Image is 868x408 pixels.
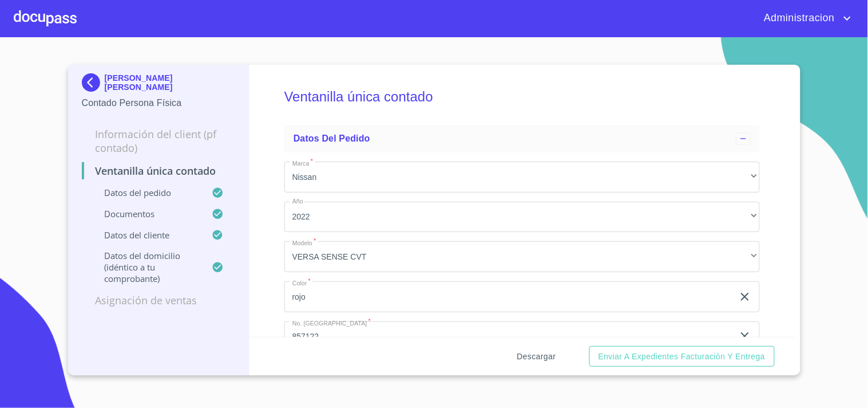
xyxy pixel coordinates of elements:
[82,73,236,96] div: [PERSON_NAME] [PERSON_NAME]
[82,229,212,241] p: Datos del cliente
[738,329,752,343] button: clear input
[513,346,561,367] button: Descargar
[294,134,370,143] span: Datos del pedido
[755,9,841,28] span: Administracion
[599,350,766,364] span: Enviar a Expedientes Facturación y Entrega
[82,293,236,307] p: Asignación de Ventas
[284,162,760,193] div: Nissan
[82,250,212,284] p: Datos del domicilio (idéntico a tu comprobante)
[82,127,236,155] p: Información del Client (PF contado)
[284,73,760,120] h5: Ventanilla única contado
[755,9,854,28] button: account of current user
[284,202,760,233] div: 2022
[82,73,105,92] img: Docupass spot blue
[82,187,212,198] p: Datos del pedido
[82,96,236,110] p: Contado Persona Física
[284,241,760,272] div: VERSA SENSE CVT
[284,125,760,152] div: Datos del pedido
[82,164,236,178] p: Ventanilla única contado
[738,290,752,304] button: clear input
[105,73,236,92] p: [PERSON_NAME] [PERSON_NAME]
[589,346,775,367] button: Enviar a Expedientes Facturación y Entrega
[82,208,212,219] p: Documentos
[517,350,556,364] span: Descargar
